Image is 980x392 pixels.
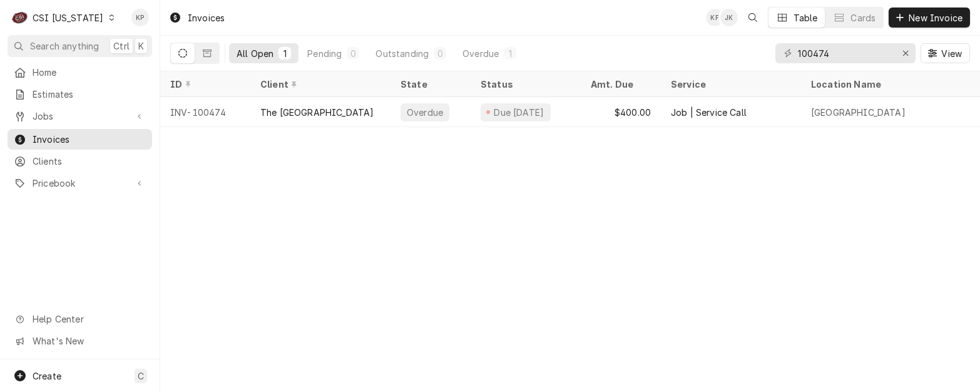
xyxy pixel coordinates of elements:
[889,8,970,28] button: New Invoice
[349,47,357,60] div: 0
[33,177,127,190] span: Pricebook
[113,39,130,53] span: Ctrl
[401,78,461,91] div: State
[896,43,916,63] button: Erase input
[33,88,146,101] span: Estimates
[138,369,144,383] span: C
[506,47,514,60] div: 1
[8,35,152,57] button: Search anythingCtrlK
[33,334,145,348] span: What's New
[33,312,145,326] span: Help Center
[591,78,648,91] div: Amt. Due
[30,39,99,53] span: Search anything
[8,129,152,150] a: Invoices
[33,133,146,146] span: Invoices
[720,9,738,26] div: Jeff Kuehl's Avatar
[160,97,250,127] div: INV-100474
[493,106,546,119] div: Due [DATE]
[720,9,738,26] div: JK
[375,47,429,60] div: Outstanding
[743,8,763,28] button: Open search
[33,66,146,79] span: Home
[8,331,152,351] a: Go to What's New
[170,78,238,91] div: ID
[939,47,964,60] span: View
[33,11,103,24] div: CSI [US_STATE]
[33,110,127,123] span: Jobs
[8,84,152,105] a: Estimates
[436,47,444,60] div: 0
[131,9,149,26] div: KP
[307,47,342,60] div: Pending
[706,9,723,26] div: KP
[260,78,378,91] div: Client
[11,9,29,26] div: CSI Kentucky's Avatar
[281,47,288,60] div: 1
[33,371,61,381] span: Create
[138,39,144,53] span: K
[811,106,906,119] div: [GEOGRAPHIC_DATA]
[260,106,374,119] div: The [GEOGRAPHIC_DATA]
[406,106,444,119] div: Overdue
[462,47,499,60] div: Overdue
[8,309,152,329] a: Go to Help Center
[906,11,965,24] span: New Invoice
[671,78,789,91] div: Service
[8,151,152,172] a: Clients
[237,47,273,60] div: All Open
[798,43,892,63] input: Keyword search
[481,78,568,91] div: Status
[33,155,146,168] span: Clients
[671,106,747,119] div: Job | Service Call
[811,78,969,91] div: Location Name
[8,106,152,126] a: Go to Jobs
[131,9,149,26] div: Kym Parson's Avatar
[794,11,818,24] div: Table
[8,62,152,83] a: Home
[850,11,875,24] div: Cards
[706,9,723,26] div: Kym Parson's Avatar
[921,43,970,63] button: View
[8,173,152,193] a: Go to Pricebook
[581,97,661,127] div: $400.00
[11,9,29,26] div: C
